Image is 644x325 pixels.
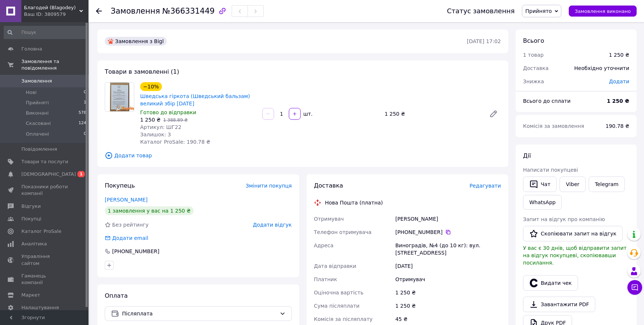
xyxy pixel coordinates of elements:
span: Дії [523,152,531,159]
span: Платник [314,276,337,282]
div: Необхідно уточнити [570,60,634,76]
span: Замовлення виконано [575,8,631,14]
span: Додати товар [105,151,501,160]
span: 1 [84,99,86,106]
span: Сума післяплати [314,303,360,309]
time: [DATE] 17:02 [467,38,501,44]
b: 1 250 ₴ [607,98,629,104]
span: Комісія за післяплату [314,316,373,322]
button: Чат з покупцем [627,280,642,295]
span: Післяплата [122,310,277,318]
span: Покупці [21,216,41,222]
div: 1 250 ₴ [609,51,629,59]
span: Оціночна вартість [314,290,363,296]
button: Видати чек [523,275,578,291]
span: 124 [79,120,86,127]
button: Чат [523,177,557,192]
a: Завантажити PDF [523,297,595,312]
span: Покупець [105,182,135,189]
span: Маркет [21,292,40,298]
div: −10% [140,82,162,91]
span: Каталог ProSale [21,228,61,235]
span: Благодей (Blagodey) [24,4,79,11]
span: Без рейтингу [112,222,149,228]
span: 1 [77,171,85,177]
div: Нова Пошта (платна) [323,199,385,206]
span: Всього до сплати [523,98,571,104]
span: Адреса [314,242,333,248]
span: Запит на відгук про компанію [523,216,605,222]
span: 0 [84,131,86,137]
span: Додати відгук [253,222,292,228]
span: Комісія за замовлення [523,123,584,129]
a: [PERSON_NAME] [105,197,148,203]
div: [PERSON_NAME] [394,212,502,226]
a: Редагувати [486,106,501,121]
span: 578 [79,110,86,116]
div: Ваш ID: 3809579 [24,11,89,18]
div: Статус замовлення [447,7,515,15]
span: Доставка [314,182,343,189]
span: Товари та послуги [21,158,68,165]
div: Повернутися назад [96,7,102,15]
div: Отримувач [394,273,502,286]
span: Виконані [26,110,49,116]
div: [PHONE_NUMBER] [111,248,160,255]
span: Артикул: ШГ22 [140,124,181,130]
span: Повідомлення [21,146,57,153]
div: Виноградів, №4 (до 10 кг): вул. [STREET_ADDRESS] [394,239,502,259]
a: Telegram [589,177,625,192]
span: [DEMOGRAPHIC_DATA] [21,171,76,178]
button: Скопіювати запит на відгук [523,226,623,241]
span: Замовлення [111,7,160,15]
span: 1 250 ₴ [140,117,160,123]
a: WhatsApp [523,195,562,210]
span: У вас є 30 днів, щоб відправити запит на відгук покупцеві, скопіювавши посилання. [523,245,627,266]
button: Замовлення виконано [569,6,637,17]
span: Головна [21,46,42,52]
span: Прийняті [26,99,49,106]
span: Управління сайтом [21,253,68,266]
span: Отримувач [314,216,344,222]
span: Скасовані [26,120,51,127]
input: Пошук [4,26,87,39]
span: Замовлення [21,78,52,84]
img: Шведська гіркота (Шведський бальзам) великий збір 22 трав, 210 р. [105,83,134,111]
span: Оплачені [26,131,49,137]
div: Замовлення з Bigl [105,37,167,46]
span: Всього [523,37,544,44]
div: Додати email [104,234,149,242]
span: Гаманець компанії [21,273,68,286]
span: Дата відправки [314,263,356,269]
span: Прийнято [525,8,552,14]
div: 1 замовлення у вас на 1 250 ₴ [105,206,194,215]
span: Телефон отримувача [314,229,371,235]
span: Показники роботи компанії [21,184,68,197]
span: 1 388.89 ₴ [163,118,188,123]
span: Відгуки [21,203,41,210]
span: Доставка [523,65,548,71]
span: Нові [26,89,37,96]
span: №366331449 [162,7,215,15]
span: Каталог ProSale: 190.78 ₴ [140,139,210,145]
span: Готово до відправки [140,109,196,115]
span: Знижка [523,78,544,84]
span: 0 [84,89,86,96]
span: Аналітика [21,241,47,247]
span: Додати [609,78,629,84]
span: Залишок: 3 [140,132,171,137]
div: шт. [301,110,313,118]
a: Шведська гіркота (Шведський бальзам) великий збір [DATE] [140,93,250,106]
div: Додати email [111,234,149,242]
div: [DATE] [394,259,502,273]
span: 190.78 ₴ [606,123,629,129]
div: [PHONE_NUMBER] [395,228,501,236]
span: Налаштування [21,304,59,311]
div: 1 250 ₴ [394,299,502,312]
div: 1 250 ₴ [382,109,483,119]
div: 1 250 ₴ [394,286,502,299]
span: 1 товар [523,52,544,58]
a: Viber [560,177,585,192]
span: Змінити покупця [246,183,292,189]
span: Написати покупцеві [523,167,578,173]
